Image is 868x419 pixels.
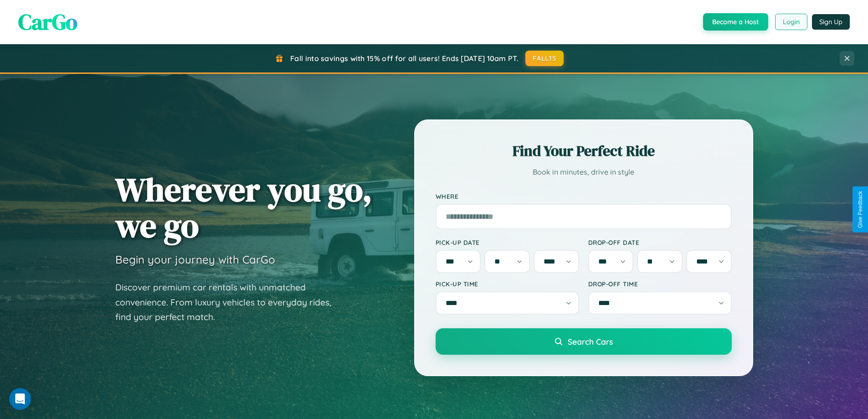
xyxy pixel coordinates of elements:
h1: Wherever you go, we go [115,171,372,243]
label: Where [436,192,732,200]
button: FALL15 [525,51,564,66]
label: Drop-off Time [588,280,732,288]
label: Pick-up Date [436,238,579,246]
button: Login [775,14,807,30]
label: Pick-up Time [436,280,579,288]
button: Search Cars [436,328,732,355]
h2: Find Your Perfect Ride [436,141,732,161]
p: Discover premium car rentals with unmatched convenience. From luxury vehicles to everyday rides, ... [115,280,343,325]
p: Book in minutes, drive in style [436,166,732,179]
h3: Begin your journey with CarGo [115,253,275,266]
button: Become a Host [703,13,768,31]
div: Give Feedback [857,191,863,228]
span: Search Cars [568,336,613,347]
label: Drop-off Date [588,238,732,246]
button: Sign Up [812,14,850,30]
iframe: Intercom live chat [9,388,31,410]
span: Fall into savings with 15% off for all users! Ends [DATE] 10am PT. [290,54,519,63]
span: CarGo [18,7,77,37]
